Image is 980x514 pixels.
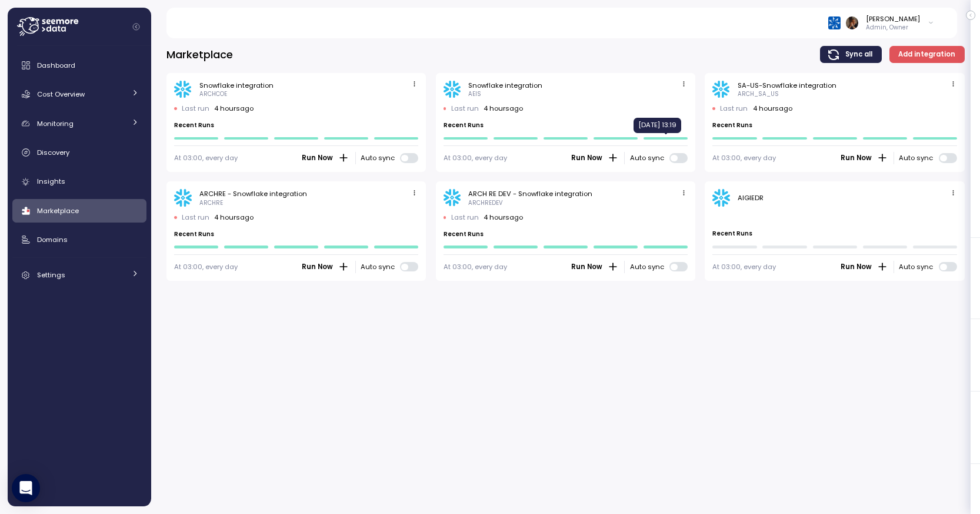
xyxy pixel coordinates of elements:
span: Marketplace [37,206,79,215]
p: Recent Runs [712,230,957,238]
span: Run Now [302,261,333,273]
p: Last run [720,104,748,113]
div: ARCH_SA_US [738,90,779,98]
a: Monitoring [12,112,146,135]
span: Run Now [841,261,872,273]
span: Run Now [571,152,602,164]
p: Recent Runs [174,121,419,130]
a: Dashboard [12,54,146,77]
p: Recent Runs [444,230,688,238]
button: Run Now [840,261,889,273]
span: Auto sync [630,262,670,271]
button: Add integration [889,46,965,63]
p: 4 hours ago [214,104,254,113]
button: Run Now [571,261,619,273]
button: Run Now [301,152,350,164]
span: Run Now [571,261,602,273]
img: ACg8ocLFKfaHXE38z_35D9oG4qLrdLeB_OJFy4BOGq8JL8YSOowJeg=s96-c [846,16,858,29]
span: Add integration [898,47,955,62]
span: Auto sync [361,262,401,271]
span: Sync all [845,47,872,62]
span: Insights [37,177,65,186]
span: Monitoring [37,119,74,128]
div: Snowflake integration [199,81,274,90]
span: Auto sync [630,153,670,163]
p: Last run [182,213,209,222]
button: Run Now [571,152,619,164]
span: Cost Overview [37,89,85,99]
div: AEIS [468,90,481,98]
a: Cost Overview [12,82,146,106]
span: Run Now [841,152,872,164]
div: ARCHRE - Snowflake integration [199,189,307,198]
span: Dashboard [37,61,75,70]
button: Collapse navigation [129,22,144,31]
div: At 03:00, every day [444,262,507,271]
div: AIGIEDR [738,193,764,203]
p: Admin, Owner [866,24,920,32]
p: Last run [451,104,479,113]
p: 4 hours ago [214,213,254,222]
span: Domains [37,235,68,244]
a: Settings [12,263,146,287]
span: Auto sync [899,262,939,271]
div: ARCHRE [199,199,223,207]
a: Insights [12,170,146,194]
div: At 03:00, every day [712,262,776,271]
div: Open Intercom Messenger [12,474,40,502]
a: Domains [12,228,146,251]
button: Run Now [301,261,350,273]
div: ARCHREDEV [468,199,503,207]
span: Discovery [37,148,69,157]
p: 4 hours ago [753,104,792,113]
div: SA-US-Snowflake integration [738,81,836,90]
span: Run Now [302,152,333,164]
div: [PERSON_NAME] [866,14,920,24]
h3: Marketplace [166,47,233,62]
p: Recent Runs [174,230,419,238]
div: At 03:00, every day [444,153,507,163]
p: Recent Runs [444,121,688,130]
div: At 03:00, every day [174,262,238,271]
p: Last run [451,213,479,222]
button: Sync all [820,46,882,63]
p: Recent Runs [712,121,957,130]
a: Marketplace [12,199,146,223]
div: At 03:00, every day [712,153,776,163]
p: Last run [182,104,209,113]
div: Snowflake integration [468,81,542,90]
button: Run Now [840,152,889,164]
p: 4 hours ago [484,213,523,222]
div: ARCH RE DEV - Snowflake integration [468,189,592,198]
a: Discovery [12,141,146,164]
span: Settings [37,270,65,280]
p: 4 hours ago [484,104,523,113]
div: At 03:00, every day [174,153,238,163]
span: Auto sync [899,153,939,163]
img: 68790ce639d2d68da1992664.PNG [828,16,841,29]
div: ARCHCOE [199,90,227,98]
span: Auto sync [361,153,401,163]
